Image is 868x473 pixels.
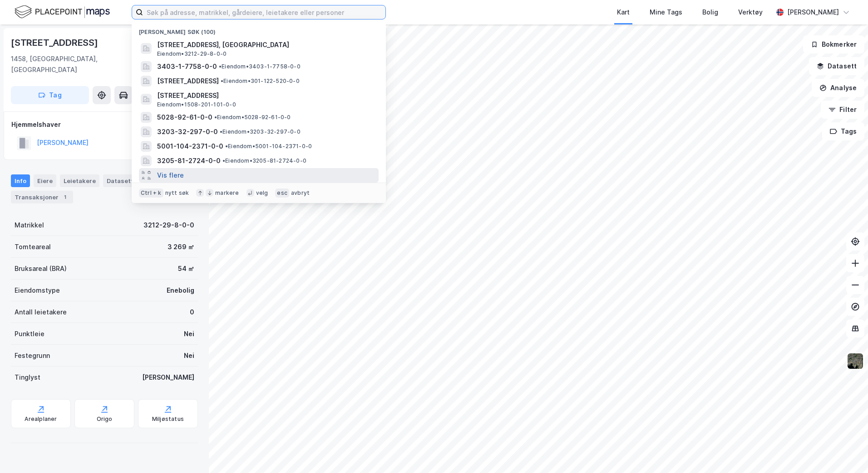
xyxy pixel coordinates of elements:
button: Filter [821,101,864,119]
div: Mine Tags [650,7,682,18]
div: Verktøy [738,7,763,18]
div: Nei [184,350,194,361]
button: Vis flere [157,170,184,181]
div: Origo [97,415,113,423]
div: 0 [190,307,194,318]
div: [PERSON_NAME] [142,372,194,383]
div: Antall leietakere [15,307,67,318]
div: [PERSON_NAME] [787,7,839,18]
span: • [222,157,225,164]
div: [PERSON_NAME] søk (100) [132,21,386,38]
div: Transaksjoner [11,191,73,203]
iframe: Chat Widget [823,430,868,473]
div: Miljøstatus [152,415,184,423]
div: avbryt [291,189,310,197]
div: Info [11,174,30,187]
div: 1458, [GEOGRAPHIC_DATA], [GEOGRAPHIC_DATA] [11,53,151,75]
input: Søk på adresse, matrikkel, gårdeiere, leietakere eller personer [143,5,385,19]
div: Bolig [702,7,718,18]
span: • [214,114,217,121]
img: 9k= [847,352,864,370]
span: 3203-32-297-0-0 [157,126,218,137]
div: Kontrollprogram for chat [823,430,868,473]
button: Tag [11,86,89,104]
div: 1 [60,193,69,202]
div: [STREET_ADDRESS] [11,35,100,50]
button: Tags [822,122,864,140]
span: Eiendom • 3403-1-7758-0-0 [219,63,301,70]
span: [STREET_ADDRESS] [157,76,219,87]
div: 3 269 ㎡ [168,241,194,252]
div: Tomteareal [15,241,51,252]
div: Hjemmelshaver [11,119,197,130]
span: 5028-92-61-0-0 [157,112,212,123]
span: Eiendom • 301-122-520-0-0 [221,77,300,85]
div: Enebolig [167,285,194,296]
div: 54 ㎡ [178,263,194,274]
span: [STREET_ADDRESS], [GEOGRAPHIC_DATA] [157,39,375,50]
div: Festegrunn [15,350,50,361]
div: markere [215,189,239,197]
span: 3205-81-2724-0-0 [157,155,221,166]
span: Eiendom • 3203-32-297-0-0 [220,128,301,135]
div: Tinglyst [15,372,40,383]
span: • [225,143,228,150]
span: • [219,63,222,70]
span: • [220,128,222,135]
div: Punktleie [15,328,44,339]
button: Bokmerker [803,35,864,53]
div: Kart [617,7,630,18]
span: 5001-104-2371-0-0 [157,141,223,152]
div: Arealplaner [25,415,57,423]
span: • [221,77,223,84]
div: nytt søk [165,189,189,197]
div: Matrikkel [15,220,44,231]
div: Nei [184,328,194,339]
div: Ctrl + k [139,188,163,198]
div: Eiendomstype [15,285,60,296]
div: 3212-29-8-0-0 [143,220,194,231]
div: Bruksareal (BRA) [15,263,67,274]
div: Datasett [103,174,137,187]
div: Leietakere [60,174,99,187]
span: Eiendom • 5028-92-61-0-0 [214,114,291,121]
button: Datasett [809,57,864,75]
div: velg [256,189,268,197]
span: 3403-1-7758-0-0 [157,61,217,72]
span: [STREET_ADDRESS] [157,90,375,101]
img: logo.f888ab2527a4732fd821a326f86c7f29.svg [15,4,110,20]
span: Eiendom • 5001-104-2371-0-0 [225,143,312,150]
button: Analyse [812,79,864,97]
span: Eiendom • 1508-201-101-0-0 [157,101,236,108]
div: esc [275,188,289,198]
span: Eiendom • 3212-29-8-0-0 [157,50,227,58]
div: Eiere [34,174,56,187]
span: Eiendom • 3205-81-2724-0-0 [222,157,306,164]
